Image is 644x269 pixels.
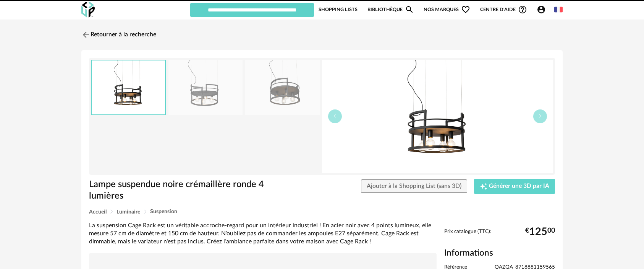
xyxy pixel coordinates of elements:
[474,179,555,194] button: Creation icon Générer une 3D par IA
[150,209,177,214] span: Suspension
[367,183,461,189] span: Ajouter à la Shopping List (sans 3D)
[461,5,470,14] span: Heart Outline icon
[537,5,546,14] span: Account Circle icon
[405,5,414,14] span: Magnify icon
[81,26,156,43] a: Retourner à la recherche
[537,5,549,14] span: Account Circle icon
[525,229,555,235] div: € 00
[168,60,243,115] img: lampe-suspendue-noire-cremaillere-ronde-4-lumieres.jpg
[81,30,91,39] img: svg+xml;base64,PHN2ZyB3aWR0aD0iMjQiIGhlaWdodD0iMjQiIHZpZXdCb3g9IjAgMCAyNCAyNCIgZmlsbD0ibm9uZSIgeG...
[367,2,414,17] a: BibliothèqueMagnify icon
[444,248,555,259] h2: Informations
[319,2,358,17] a: Shopping Lists
[89,209,107,215] span: Accueil
[489,183,549,189] span: Générer une 3D par IA
[554,5,563,14] img: fr
[361,179,467,193] button: Ajouter à la Shopping List (sans 3D)
[89,179,279,202] h1: Lampe suspendue noire crémaillère ronde 4 lumières
[117,209,140,215] span: Luminaire
[89,209,555,215] div: Breadcrumb
[480,183,487,190] span: Creation icon
[92,60,165,114] img: lampe-suspendue-noire-cremaillere-ronde-4-lumieres.jpg
[322,60,553,173] img: lampe-suspendue-noire-cremaillere-ronde-4-lumieres.jpg
[529,229,547,235] span: 125
[480,5,527,14] span: Centre d'aideHelp Circle Outline icon
[89,222,437,246] div: La suspension Cage Rack est un véritable accroche-regard pour un intérieur industriel ! En acier ...
[424,2,470,17] span: Nos marques
[444,228,555,243] div: Prix catalogue (TTC):
[81,2,95,18] img: OXP
[245,60,319,115] img: lampe-suspendue-noire-cremaillere-ronde-4-lumieres.jpg
[518,5,527,14] span: Help Circle Outline icon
